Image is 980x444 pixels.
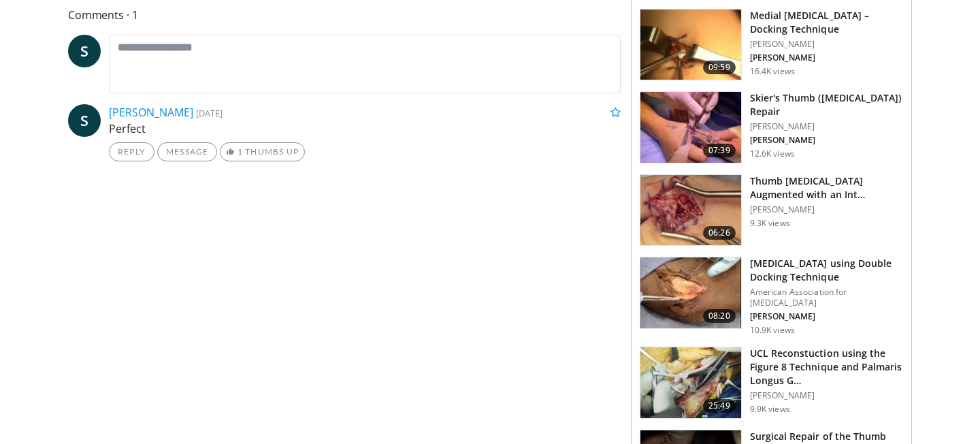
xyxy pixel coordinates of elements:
a: [PERSON_NAME] [109,105,193,120]
span: 07:39 [703,144,736,157]
a: 07:39 Skier's Thumb ([MEDICAL_DATA]) Repair [PERSON_NAME] [PERSON_NAME] 12.6K views [640,91,903,163]
h3: Medial [MEDICAL_DATA] – Docking Technique [750,9,903,36]
p: [PERSON_NAME] [750,52,903,63]
h3: [MEDICAL_DATA] using Double Docking Technique [750,257,903,284]
p: [PERSON_NAME] [750,39,903,50]
h3: Thumb [MEDICAL_DATA] Augmented with an Int… [750,174,903,202]
a: S [68,104,101,137]
p: [PERSON_NAME] [750,390,903,401]
span: 08:20 [703,309,736,323]
span: 25:49 [703,399,736,413]
h3: UCL Reconstuction using the Figure 8 Technique and Palmaris Longus G… [750,347,903,387]
a: Message [157,142,217,161]
p: Perfect [109,121,621,137]
a: 09:59 Medial [MEDICAL_DATA] – Docking Technique [PERSON_NAME] [PERSON_NAME] 16.4K views [640,9,903,81]
span: 1 [238,146,243,157]
p: 12.6K views [750,148,795,159]
p: American Association for [MEDICAL_DATA] [750,287,903,308]
p: 16.4K views [750,66,795,77]
img: 325571_0000_1.png.150x105_q85_crop-smart_upscale.jpg [640,10,741,80]
p: [PERSON_NAME] [750,204,903,215]
p: 9.3K views [750,218,790,229]
p: [PERSON_NAME] [750,311,903,322]
span: Comments 1 [68,6,621,24]
span: 09:59 [703,61,736,74]
img: cf79e27c-792e-4c6a-b4db-18d0e20cfc31.150x105_q85_crop-smart_upscale.jpg [640,92,741,163]
span: 06:26 [703,226,736,240]
a: 1 Thumbs Up [220,142,305,161]
small: [DATE] [196,107,223,119]
img: Surgical_Reconstruction_Ulnar_Collateral_Ligament___100005038_3.jpg.150x105_q85_crop-smart_upscal... [640,257,741,328]
p: [PERSON_NAME] [750,121,903,132]
p: [PERSON_NAME] [750,135,903,146]
a: 25:49 UCL Reconstuction using the Figure 8 Technique and Palmaris Longus G… [PERSON_NAME] 9.9K views [640,347,903,419]
a: S [68,35,101,67]
h3: Skier's Thumb ([MEDICAL_DATA]) Repair [750,91,903,118]
p: 9.9K views [750,404,790,415]
a: 06:26 Thumb [MEDICAL_DATA] Augmented with an Int… [PERSON_NAME] 9.3K views [640,174,903,247]
a: Reply [109,142,154,161]
p: 10.9K views [750,325,795,336]
img: d6418a04-5708-45d4-b7da-2b62427abba0.150x105_q85_crop-smart_upscale.jpg [640,175,741,246]
img: Dugas_UCL_3.png.150x105_q85_crop-smart_upscale.jpg [640,347,741,418]
a: 08:20 [MEDICAL_DATA] using Double Docking Technique American Association for [MEDICAL_DATA] [PERS... [640,257,903,336]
